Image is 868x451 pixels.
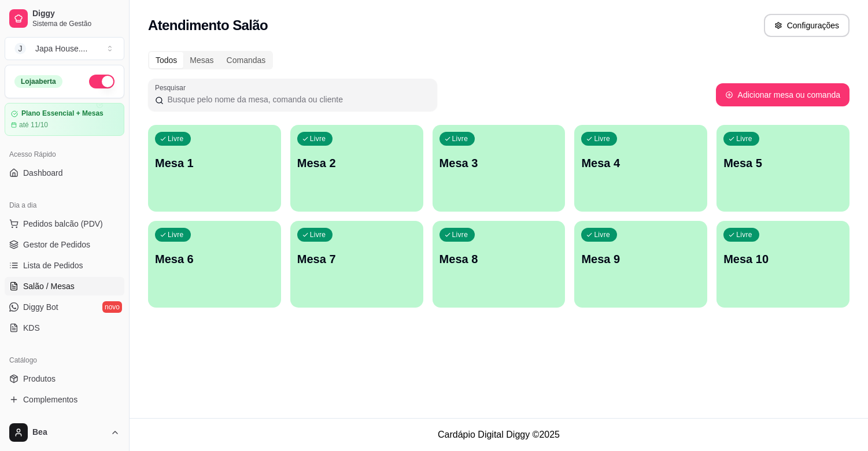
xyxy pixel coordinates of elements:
p: Livre [594,230,610,239]
p: Mesa 2 [297,155,416,171]
button: Configurações [764,14,849,37]
div: Catálogo [5,351,124,369]
input: Pesquisar [164,94,430,105]
button: LivreMesa 2 [290,125,423,212]
button: Alterar Status [89,75,114,88]
div: Dia a dia [5,196,124,215]
a: DiggySistema de Gestão [5,5,124,32]
span: Pedidos balcão (PDV) [23,218,103,230]
a: Lista de Pedidos [5,256,124,275]
a: Plano Essencial + Mesasaté 11/10 [5,103,124,136]
h2: Atendimento Salão [148,16,268,35]
button: Bea [5,419,124,446]
button: LivreMesa 4 [574,125,707,212]
p: Mesa 4 [581,155,700,171]
div: Comandas [220,52,272,68]
footer: Cardápio Digital Diggy © 2025 [130,418,868,451]
p: Livre [310,134,326,143]
button: LivreMesa 3 [433,125,566,212]
div: Japa House. ... [35,43,87,54]
div: Mesas [183,52,220,68]
a: Complementos [5,390,124,409]
span: Bea [32,427,106,438]
button: LivreMesa 7 [290,221,423,308]
p: Livre [168,134,184,143]
p: Livre [452,134,468,143]
span: Sistema de Gestão [32,19,120,28]
button: Adicionar mesa ou comanda [716,83,849,106]
span: Dashboard [23,167,63,179]
span: Complementos [23,394,77,405]
p: Mesa 3 [439,155,559,171]
label: Pesquisar [155,83,190,93]
article: Plano Essencial + Mesas [21,109,104,118]
p: Livre [168,230,184,239]
span: Produtos [23,373,56,385]
button: LivreMesa 5 [716,125,849,212]
p: Mesa 8 [439,251,559,267]
span: Lista de Pedidos [23,260,83,271]
a: Salão / Mesas [5,277,124,295]
div: Loja aberta [14,75,62,88]
span: Diggy [32,9,120,19]
p: Mesa 5 [723,155,843,171]
a: Produtos [5,369,124,388]
a: Gestor de Pedidos [5,235,124,254]
p: Livre [736,134,752,143]
p: Livre [452,230,468,239]
button: LivreMesa 6 [148,221,281,308]
span: KDS [23,322,40,334]
p: Mesa 10 [723,251,843,267]
p: Mesa 7 [297,251,416,267]
a: KDS [5,319,124,337]
div: Todos [149,52,183,68]
p: Livre [594,134,610,143]
button: Pedidos balcão (PDV) [5,215,124,233]
div: Acesso Rápido [5,145,124,164]
article: até 11/10 [19,120,48,130]
button: LivreMesa 9 [574,221,707,308]
span: Diggy Bot [23,301,58,313]
p: Mesa 6 [155,251,274,267]
p: Livre [310,230,326,239]
span: J [14,43,26,54]
span: Salão / Mesas [23,280,75,292]
p: Mesa 9 [581,251,700,267]
button: LivreMesa 1 [148,125,281,212]
a: Diggy Botnovo [5,298,124,316]
span: Gestor de Pedidos [23,239,90,250]
a: Dashboard [5,164,124,182]
p: Mesa 1 [155,155,274,171]
button: LivreMesa 10 [716,221,849,308]
button: Select a team [5,37,124,60]
p: Livre [736,230,752,239]
button: LivreMesa 8 [433,221,566,308]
